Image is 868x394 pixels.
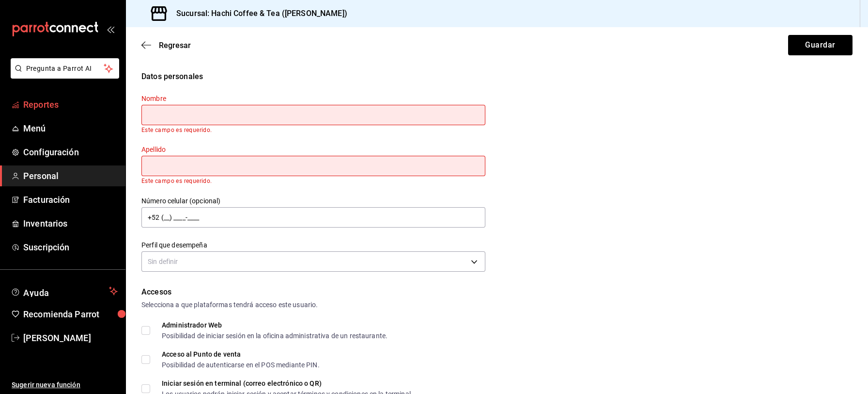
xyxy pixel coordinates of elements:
[23,217,118,230] span: Inventarios
[23,285,105,297] span: Ayuda
[23,146,118,159] span: Configuración
[162,322,387,328] div: Administrador Web
[169,8,347,19] h3: Sucursal: Hachi Coffee & Tea ([PERSON_NAME])
[23,241,118,254] span: Suscripción
[23,122,118,135] span: Menú
[141,127,485,133] p: Este campo es requerido.
[141,146,485,153] label: Apellido
[141,197,485,204] label: Número celular (opcional)
[162,380,413,387] div: Iniciar sesión en terminal (correo electrónico o QR)
[141,251,485,272] div: Sin definir
[141,41,191,50] button: Regresar
[7,70,119,81] a: Pregunta a Parrot AI
[23,169,118,182] span: Personal
[141,95,485,102] label: Nombre
[141,71,852,82] div: Datos personales
[162,361,320,368] div: Posibilidad de autenticarse en el POS mediante PIN.
[107,25,114,33] button: open_drawer_menu
[141,286,852,298] div: Accesos
[12,380,118,390] span: Sugerir nueva función
[788,35,852,55] button: Guardar
[141,178,485,184] p: Este campo es requerido.
[159,41,191,50] span: Regresar
[23,193,118,206] span: Facturación
[23,331,118,345] span: [PERSON_NAME]
[23,308,118,321] span: Recomienda Parrot
[26,64,104,74] span: Pregunta a Parrot AI
[141,300,852,310] div: Selecciona a que plataformas tendrá acceso este usuario.
[11,58,119,79] button: Pregunta a Parrot AI
[162,332,387,339] div: Posibilidad de iniciar sesión en la oficina administrativa de un restaurante.
[23,98,118,111] span: Reportes
[162,351,320,358] div: Acceso al Punto de venta
[141,241,485,248] label: Perfil que desempeña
